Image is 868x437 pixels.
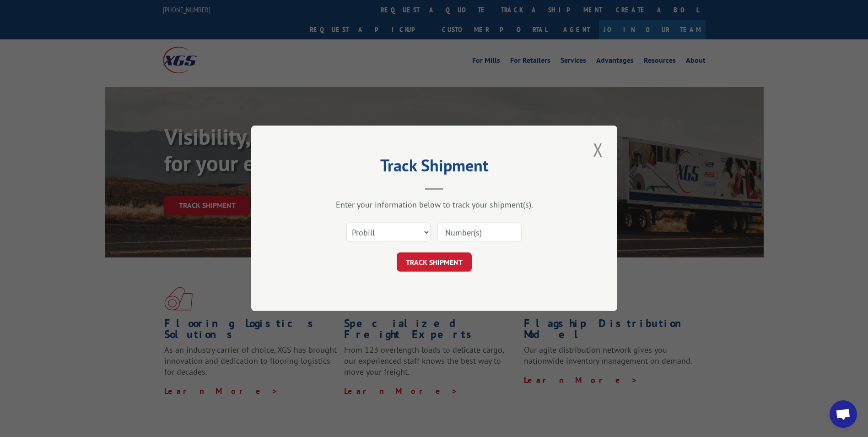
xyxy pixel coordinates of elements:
[297,200,571,210] div: Enter your information below to track your shipment(s).
[297,159,571,176] h2: Track Shipment
[590,137,606,162] button: Close modal
[397,253,472,272] button: TRACK SHIPMENT
[830,400,857,428] a: Open chat
[437,223,522,242] input: Number(s)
